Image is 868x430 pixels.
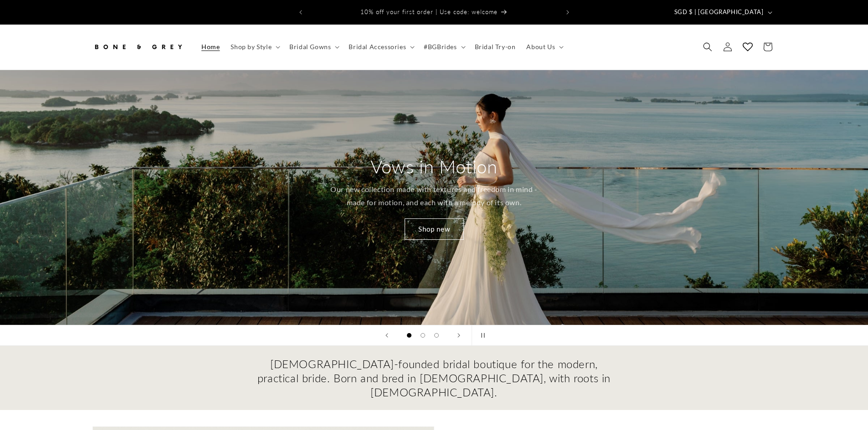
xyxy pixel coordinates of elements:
p: Our new collection made with textures and freedom in mind - made for motion, and each with a melo... [326,183,542,209]
span: About Us [526,43,555,51]
button: Next announcement [558,4,578,21]
span: Bridal Accessories [349,43,406,51]
h2: [DEMOGRAPHIC_DATA]-founded bridal boutique for the modern, practical bride. Born and bred in [DEM... [257,357,612,400]
span: Bridal Try-on [475,43,516,51]
a: Bone and Grey Bridal [89,34,187,61]
h2: Vows in Motion [370,155,497,178]
a: Shop new [405,218,464,240]
summary: About Us [521,37,567,56]
span: SGD $ | [GEOGRAPHIC_DATA] [674,8,764,17]
summary: Bridal Gowns [284,37,343,56]
span: #BGBrides [424,43,457,51]
span: Home [201,43,220,51]
summary: Search [698,37,718,57]
button: Load slide 2 of 3 [416,329,430,342]
a: Bridal Try-on [469,37,521,56]
a: Home [196,37,225,56]
img: Bone and Grey Bridal [92,37,184,57]
button: Previous announcement [291,4,311,21]
button: Pause slideshow [472,325,492,345]
span: Bridal Gowns [289,43,331,51]
span: Shop by Style [231,43,272,51]
summary: Shop by Style [225,37,284,56]
button: Next slide [449,325,469,345]
button: Load slide 1 of 3 [402,329,416,342]
button: Load slide 3 of 3 [430,329,443,342]
summary: #BGBrides [418,37,469,56]
summary: Bridal Accessories [343,37,418,56]
button: SGD $ | [GEOGRAPHIC_DATA] [669,4,776,21]
button: Previous slide [377,325,397,345]
span: 10% off your first order | Use code: welcome [360,8,498,15]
